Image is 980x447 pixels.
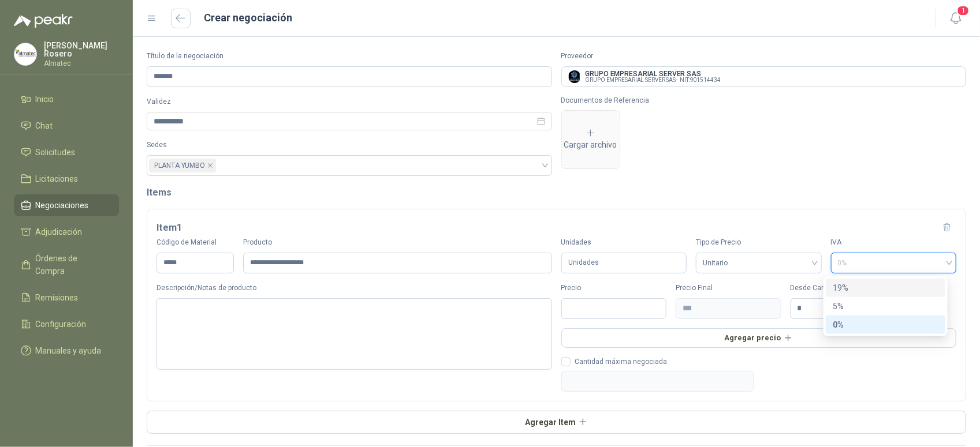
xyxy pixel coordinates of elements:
div: Desde Cantidad [791,283,854,294]
span: Negociaciones [36,199,89,212]
span: PLANTA YUMBO [154,159,205,172]
div: Precio [561,283,667,294]
label: IVA [831,237,957,248]
span: 1 [957,5,970,16]
span: Solicitudes [36,146,76,159]
h3: Item 1 [156,220,182,235]
div: 5% [826,297,945,315]
a: Órdenes de Compra [14,247,119,282]
a: Remisiones [14,287,119,309]
span: Unitario [703,254,815,272]
a: Chat [14,115,119,137]
a: Solicitudes [14,141,119,163]
img: Company Logo [14,43,36,65]
div: 19% [826,279,945,297]
a: Negociaciones [14,194,119,216]
p: Documentos de Referencia [561,96,967,104]
p: Almatec [44,60,119,67]
label: Código de Material [156,237,234,248]
div: 5% [833,300,938,313]
span: Órdenes de Compra [36,252,108,277]
span: Remisiones [36,291,79,304]
span: 0% [838,254,950,272]
label: Descripción/Notas de producto [156,283,552,294]
p: [PERSON_NAME] Rosero [44,42,119,58]
label: Sedes [147,140,552,151]
span: Cantidad máxima negociada [571,358,672,365]
button: 1 [945,8,966,29]
a: Manuales y ayuda [14,340,119,362]
h1: Crear negociación [204,10,293,26]
label: Título de la negociación [147,51,552,62]
div: 0% [833,318,938,331]
button: Agregar precio [561,328,957,348]
span: Configuración [36,318,87,330]
div: Cargar archivo [564,128,617,151]
span: Inicio [36,93,54,106]
label: Proveedor [561,51,967,62]
label: Unidades [561,237,687,248]
img: Logo peakr [14,14,73,28]
div: 19% [833,281,938,294]
a: Configuración [14,313,119,335]
a: Licitaciones [14,168,119,190]
span: Manuales y ayuda [36,344,102,357]
label: Validez [147,96,552,107]
button: Agregar Item [147,411,966,434]
div: Precio Final [676,283,781,294]
a: Adjudicación [14,221,119,243]
div: 0% [826,315,945,334]
span: Licitaciones [36,172,79,185]
span: PLANTA YUMBO [149,159,216,172]
h2: Items [147,185,966,200]
a: Inicio [14,88,119,110]
label: Tipo de Precio [696,237,822,248]
span: close [207,163,213,168]
label: Producto [243,237,552,248]
span: Chat [36,119,53,132]
span: Adjudicación [36,226,83,238]
div: Unidades [561,253,687,274]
